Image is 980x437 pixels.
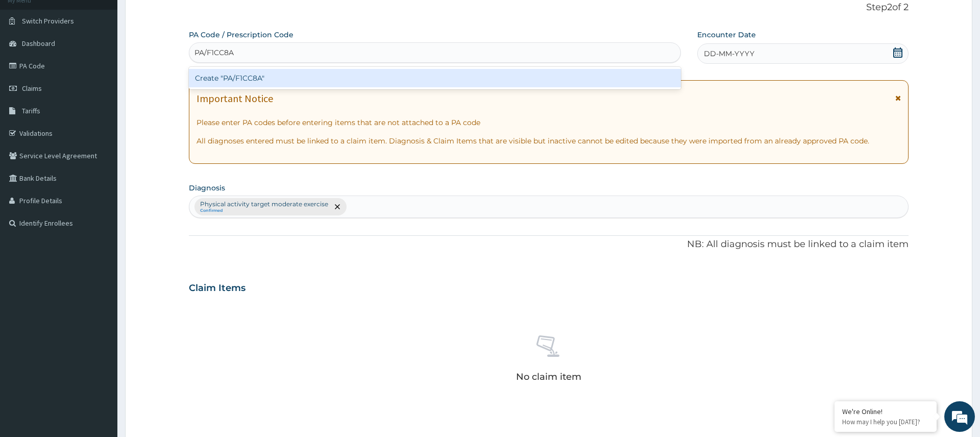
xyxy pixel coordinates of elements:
span: Tariffs [22,106,40,115]
p: How may I help you today? [842,418,929,426]
span: DD-MM-YYYY [704,48,754,59]
p: No claim item [516,372,581,382]
div: We're Online! [842,407,929,416]
textarea: Type your message and hit 'Enter' [5,279,194,314]
span: Switch Providers [22,16,74,26]
label: Encounter Date [697,30,756,40]
div: Create "PA/F1CC8A" [189,69,681,87]
span: Dashboard [22,39,55,48]
label: PA Code / Prescription Code [189,30,293,40]
img: d_794563401_company_1708531726252_794563401 [19,51,41,77]
h3: Claim Items [189,283,246,294]
p: NB: All diagnosis must be linked to a claim item [189,238,908,251]
div: Chat with us now [53,57,171,70]
p: All diagnoses entered must be linked to a claim item. Diagnosis & Claim Items that are visible bu... [197,136,900,146]
span: We're online! [59,129,141,232]
span: Claims [22,84,42,93]
label: Diagnosis [189,183,225,193]
h1: Important Notice [197,93,273,104]
div: Minimize live chat window [167,5,192,30]
p: Step 2 of 2 [189,2,908,13]
p: Please enter PA codes before entering items that are not attached to a PA code [197,117,900,128]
